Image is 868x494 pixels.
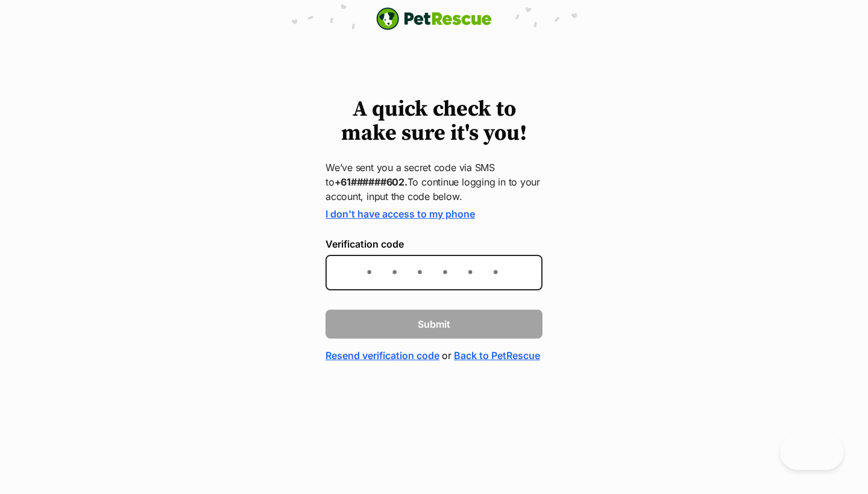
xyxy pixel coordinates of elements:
img: logo-e224e6f780fb5917bec1dbf3a21bbac754714ae5b6737aabdf751b685950b380.svg [376,7,492,30]
a: Back to PetRescue [454,348,540,363]
h1: A quick check to make sure it's you! [325,98,542,146]
a: PetRescue [376,7,492,30]
strong: +61######602. [335,176,407,188]
span: Submit [418,317,450,331]
iframe: Help Scout Beacon - Open [780,434,844,470]
a: Resend verification code [325,348,439,363]
input: Enter the 6-digit verification code sent to your device [325,255,542,290]
label: Verification code [325,239,542,249]
p: We’ve sent you a secret code via SMS to To continue logging in to your account, input the code be... [325,160,542,204]
span: or [442,348,451,363]
a: I don't have access to my phone [325,208,475,220]
button: Submit [325,310,542,339]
